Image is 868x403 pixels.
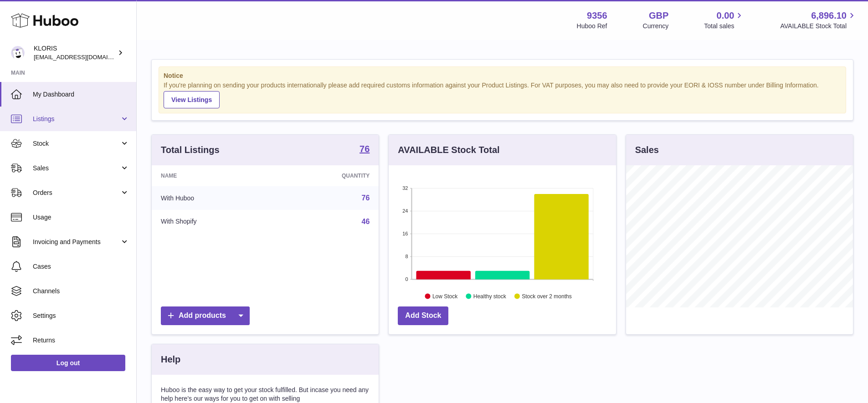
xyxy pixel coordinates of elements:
a: 6,896.10 AVAILABLE Stock Total [780,10,857,31]
a: Add Stock [398,306,448,325]
div: Huboo Ref [577,22,607,31]
span: Listings [33,115,120,123]
a: 76 [362,194,370,202]
span: My Dashboard [33,90,129,99]
span: Total sales [704,22,745,31]
span: Channels [33,287,129,296]
span: Invoicing and Payments [33,238,120,246]
a: Add products [161,306,250,325]
span: Usage [33,213,129,222]
td: With Huboo [152,186,274,210]
div: KLORIS [34,44,116,61]
text: Low Stock [432,293,458,299]
img: huboo@kloriscbd.com [11,46,25,60]
span: [EMAIL_ADDRESS][DOMAIN_NAME] [34,53,134,61]
div: Currency [643,22,669,31]
a: 0.00 Total sales [704,10,745,31]
span: Returns [33,336,129,345]
span: Cases [33,262,129,271]
th: Quantity [274,165,379,186]
span: 6,896.10 [811,10,847,22]
strong: 76 [360,144,370,153]
span: Settings [33,311,129,320]
div: If you're planning on sending your products internationally please add required customs informati... [164,81,841,108]
text: 8 [406,254,408,259]
span: Sales [33,164,120,173]
h3: Sales [635,144,659,156]
h3: Help [161,353,180,366]
text: 16 [403,231,408,236]
span: AVAILABLE Stock Total [780,22,857,31]
a: View Listings [164,91,220,108]
strong: Notice [164,71,841,80]
td: With Shopify [152,210,274,234]
p: Huboo is the easy way to get your stock fulfilled. But incase you need any help here's our ways f... [161,386,370,403]
text: Healthy stock [473,293,507,299]
a: 76 [360,144,370,155]
strong: GBP [649,10,668,22]
h3: AVAILABLE Stock Total [398,144,499,156]
h3: Total Listings [161,144,220,156]
span: Stock [33,139,120,148]
a: 46 [362,218,370,225]
th: Name [152,165,274,186]
text: 24 [403,208,408,214]
text: 32 [403,185,408,191]
a: Log out [11,355,125,371]
text: Stock over 2 months [522,293,572,299]
span: 0.00 [717,10,734,22]
strong: 9356 [587,10,607,22]
span: Orders [33,189,120,197]
text: 0 [406,276,408,282]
